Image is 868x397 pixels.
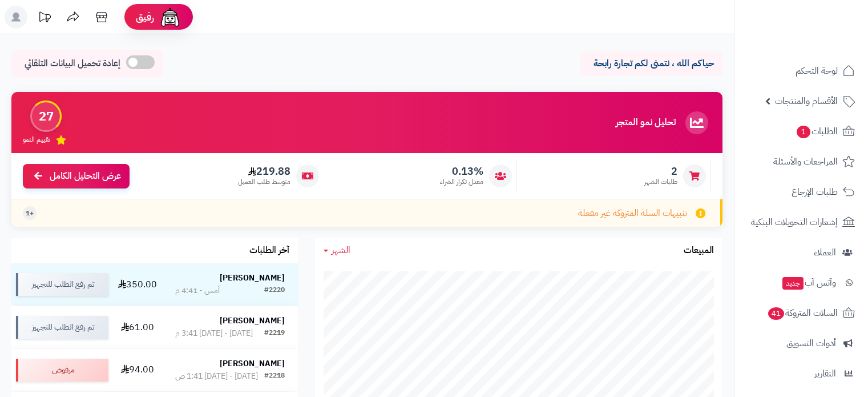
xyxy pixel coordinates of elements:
a: عرض التحليل الكامل [23,164,130,189]
span: وآتس آب [781,275,836,291]
div: تم رفع الطلب للتجهيز [16,316,108,339]
img: ai-face.png [159,6,181,29]
span: السلات المتروكة [767,305,838,321]
td: 350.00 [113,263,162,306]
span: 1 [797,126,810,138]
a: طلبات الإرجاع [741,178,861,206]
div: [DATE] - [DATE] 3:41 م [175,328,253,339]
a: التقارير [741,360,861,387]
span: عرض التحليل الكامل [50,170,121,183]
span: إعادة تحميل البيانات التلقائي [25,57,120,70]
strong: [PERSON_NAME] [220,358,285,370]
a: إشعارات التحويلات البنكية [741,208,861,236]
td: 61.00 [113,306,162,348]
span: الطلبات [796,123,838,139]
span: متوسط طلب العميل [238,177,290,187]
a: الطلبات1 [741,118,861,145]
span: طلبات الشهر [644,177,677,187]
a: أدوات التسويق [741,330,861,357]
span: +1 [26,208,34,218]
td: 94.00 [113,349,162,391]
a: وآتس آبجديد [741,269,861,296]
div: #2218 [264,371,285,382]
span: إشعارات التحويلات البنكية [751,214,838,230]
span: 41 [768,307,784,320]
p: حياكم الله ، نتمنى لكم تجارة رابحة [588,57,714,70]
span: طلبات الإرجاع [792,184,838,200]
span: الشهر [332,243,350,257]
span: تنبيهات السلة المتروكة غير مفعلة [578,207,687,220]
a: تحديثات المنصة [30,6,59,31]
span: أدوات التسويق [786,335,836,351]
div: تم رفع الطلب للتجهيز [16,273,108,296]
span: العملاء [814,244,836,260]
span: رفيق [136,10,154,24]
span: 2 [644,165,677,178]
a: الشهر [324,244,350,257]
div: أمس - 4:41 م [175,285,220,296]
a: لوحة التحكم [741,57,861,85]
h3: المبيعات [684,246,714,256]
span: الأقسام والمنتجات [775,93,838,109]
strong: [PERSON_NAME] [220,272,285,284]
span: 219.88 [238,165,290,178]
a: العملاء [741,239,861,266]
a: السلات المتروكة41 [741,299,861,327]
span: التقارير [814,366,836,382]
span: معدل تكرار الشراء [440,177,483,187]
div: #2220 [264,285,285,296]
span: جديد [782,277,804,290]
strong: [PERSON_NAME] [220,315,285,327]
span: 0.13% [440,165,483,178]
a: المراجعات والأسئلة [741,148,861,175]
h3: آخر الطلبات [249,246,289,256]
span: لوحة التحكم [796,63,838,79]
div: #2219 [264,328,285,339]
span: تقييم النمو [23,135,50,145]
div: مرفوض [16,359,108,382]
div: [DATE] - [DATE] 1:41 ص [175,371,258,382]
h3: تحليل نمو المتجر [616,118,676,128]
span: المراجعات والأسئلة [773,154,838,170]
